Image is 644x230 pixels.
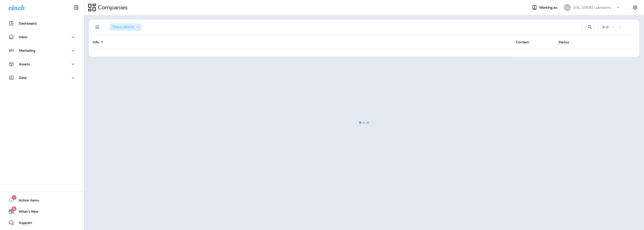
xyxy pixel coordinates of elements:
p: Dashboard [19,22,37,25]
button: Collapse Sidebar [70,3,83,12]
button: Settings [631,3,639,12]
p: [US_STATE] Lubricants [574,6,611,9]
p: Marketing [19,49,35,52]
span: Support [14,221,32,226]
span: 1 [12,195,16,200]
p: Companies [96,4,128,11]
p: Assets [19,62,30,66]
button: 1Action Items [5,196,80,205]
button: Support [5,218,80,227]
button: Assets [5,59,80,69]
span: Working as: [539,6,559,10]
span: Action Items [14,198,39,204]
button: Dashboard [5,19,80,28]
span: What's New [14,210,38,215]
p: Data [19,76,27,80]
button: Data [5,73,80,82]
button: 8What's New [5,207,80,216]
button: Marketing [5,46,80,55]
span: 8 [11,206,16,211]
button: Inbox [5,32,80,42]
div: UL [564,4,571,11]
p: Inbox [19,35,28,39]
